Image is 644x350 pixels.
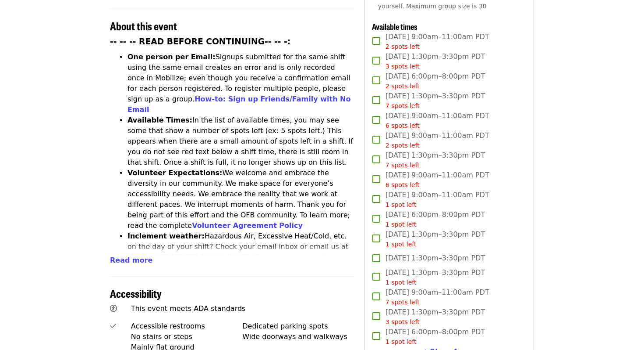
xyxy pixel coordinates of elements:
span: 1 spot left [386,241,417,248]
span: [DATE] 1:30pm–3:30pm PDT [386,51,485,71]
div: Wide doorways and walkways [242,332,354,342]
i: universal-access icon [110,304,117,313]
span: 3 spots left [386,318,420,325]
span: [DATE] 1:30pm–3:30pm PDT [386,91,485,111]
strong: One person per Email: [127,53,216,61]
span: 1 spot left [386,279,417,286]
li: In the list of available times, you may see some that show a number of spots left (ex: 5 spots le... [127,115,354,168]
strong: Available Times: [127,116,192,124]
span: 6 spots left [386,181,420,188]
span: 2 spots left [386,83,420,90]
div: Accessible restrooms [131,321,243,332]
span: 1 spot left [386,221,417,228]
strong: Inclement weather: [127,232,205,240]
span: 2 spots left [386,142,420,149]
span: About this event [110,18,177,33]
span: 2 spots left [386,43,420,50]
span: [DATE] 9:00am–11:00am PDT [386,170,489,190]
strong: -- -- -- READ BEFORE CONTINUING-- -- -: [110,37,290,46]
span: [DATE] 1:30pm–3:30pm PDT [386,267,485,287]
span: 1 spot left [386,338,417,345]
span: Accessibility [110,285,162,301]
a: Volunteer Agreement Policy [192,221,303,230]
span: This event meets ADA standards [131,304,246,313]
button: Read more [110,255,152,266]
div: Dedicated parking spots [242,321,354,332]
span: 3 spots left [386,63,420,70]
span: [DATE] 6:00pm–8:00pm PDT [386,327,485,346]
div: No stairs or steps [131,332,243,342]
li: Hazardous Air, Excessive Heat/Cold, etc. on the day of your shift? Check your email inbox or emai... [127,231,354,284]
span: Available times [372,21,418,32]
span: [DATE] 9:00am–11:00am PDT [386,32,489,51]
span: 7 spots left [386,102,420,109]
span: [DATE] 6:00pm–8:00pm PDT [386,209,485,229]
span: 1 spot left [386,201,417,208]
span: [DATE] 1:30pm–3:30pm PDT [386,229,485,249]
span: [DATE] 9:00am–11:00am PDT [386,287,489,307]
span: [DATE] 6:00pm–8:00pm PDT [386,71,485,91]
span: [DATE] 1:30pm–3:30pm PDT [386,253,485,263]
span: [DATE] 1:30pm–3:30pm PDT [386,150,485,170]
li: We welcome and embrace the diversity in our community. We make space for everyone’s accessibility... [127,168,354,231]
strong: Volunteer Expectations: [127,169,223,177]
i: check icon [110,322,116,330]
span: [DATE] 1:30pm–3:30pm PDT [386,307,485,327]
span: 7 spots left [386,299,420,306]
span: 6 spots left [386,122,420,129]
span: [DATE] 9:00am–11:00am PDT [386,111,489,130]
span: Read more [110,256,152,264]
li: Signups submitted for the same shift using the same email creates an error and is only recorded o... [127,52,354,115]
span: [DATE] 9:00am–11:00am PDT [386,190,489,209]
span: 7 spots left [386,162,420,169]
a: How-to: Sign up Friends/Family with No Email [127,95,351,114]
span: [DATE] 9:00am–11:00am PDT [386,130,489,150]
